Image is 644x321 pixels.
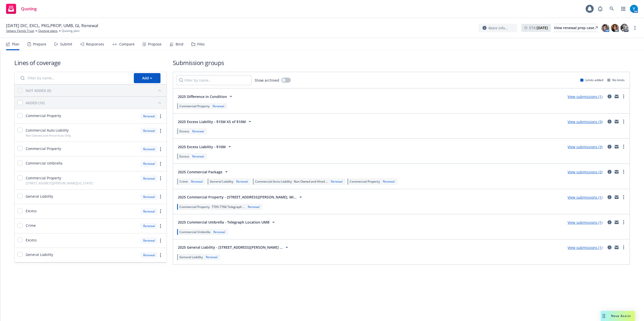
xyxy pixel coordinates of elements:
div: Renewal [141,223,157,229]
a: circleInformation [607,169,613,175]
div: Renewal [141,160,157,167]
span: General Liability [26,194,53,199]
div: ADDED (10) [26,100,45,105]
div: Renewal [141,113,157,119]
a: View submissions (3) [568,144,602,149]
a: more [621,144,627,150]
div: Renewal [141,194,157,200]
button: 2025 Commercial Umbrella - Telegraph Location UMB [176,217,278,227]
a: View submissions (1) [568,94,602,99]
span: [DATE] DIC, EXCL, PKG,PROP, UMB, GL Renewal [6,23,98,29]
button: 2025 Excess Liability - $15M XS of $10M [176,117,255,127]
div: Renewal [235,179,249,184]
div: Renewal [382,179,396,184]
button: 2025 Commercial Package [176,167,231,177]
span: Commercial Property [179,104,210,108]
div: View renewal prep case [554,24,598,32]
span: 2025 Excess Liability - $15M XS of $10M [178,119,246,124]
input: Filter by name... [18,73,131,83]
strong: [DATE] [537,25,548,30]
a: View renewal prep case [554,24,598,32]
a: more [157,223,164,229]
a: View submissions (1) [568,195,602,200]
div: Compare [119,42,135,46]
a: more [621,119,627,125]
span: General Liability [210,179,233,184]
button: ADDED (10) [26,99,164,107]
div: Plan [12,42,19,46]
a: Quoting [4,2,39,16]
a: more [621,93,627,99]
a: Sebanc Family Trust [6,29,34,33]
div: Renewal [141,237,157,244]
a: circleInformation [607,194,613,200]
div: Prepare [33,42,46,46]
div: Add [142,73,152,83]
a: View submissions (3) [568,119,602,124]
span: Crime [26,223,36,228]
a: more [621,169,627,175]
span: Excess [179,129,189,133]
span: 2025 Commercial Package [178,169,222,175]
div: Renewal [330,179,344,184]
div: Limits added [580,78,603,82]
h1: Lines of coverage [14,59,167,67]
a: more [157,175,164,181]
h1: Submission groups [173,59,630,67]
div: Renewal [141,252,157,258]
div: Files [197,42,205,46]
span: Commercial Property [26,113,61,118]
span: More info... [489,25,508,31]
a: circleInformation [607,244,613,250]
span: Commercial Property [26,146,61,151]
a: more [157,161,164,167]
a: circleInformation [607,93,613,99]
span: Crime [179,179,188,184]
img: photo [611,24,619,32]
div: Renewal [141,146,157,152]
button: Nova Assist [601,311,635,321]
div: Renewal [141,208,157,215]
a: more [157,146,164,152]
a: more [621,244,627,250]
a: View submissions (1) [568,220,602,225]
a: circleInformation [607,119,613,125]
div: Responses [86,42,104,46]
a: mail [614,169,620,175]
button: 2025 Difference in Condition [176,91,236,101]
div: Propose [148,42,162,46]
div: Drag to move [601,311,607,321]
a: mail [614,244,620,250]
span: Quoting plan [62,29,79,33]
span: Non Owned and Hired ... [294,179,328,184]
a: more [157,128,164,134]
span: Commercial Auto Liability [26,128,69,133]
button: More info... [478,24,517,32]
span: General Liability [179,255,203,259]
span: Commercial Umbrella [179,230,210,234]
div: Renewal [141,175,157,182]
button: 2025 Commercial Property - [STREET_ADDRESS][PERSON_NAME], Mi... [176,192,305,202]
span: Nova Assist [611,314,631,318]
div: Renewal [205,255,219,259]
span: 2025 Excess Liability - $10M [178,144,226,149]
div: Renewal [191,129,205,133]
button: 2025 Excess Liability - $10M [176,142,234,152]
span: Quoting [21,7,37,11]
a: mail [614,194,620,200]
button: 2025 General Liability - [STREET_ADDRESS][PERSON_NAME] ... [176,242,292,252]
span: Show archived [255,78,279,83]
span: Excess [26,237,37,243]
a: View submissions (1) [568,245,602,250]
div: Submit [60,42,72,46]
a: mail [614,219,620,225]
div: Renewal [191,154,205,158]
a: Switch app [618,4,628,14]
span: Excess [26,208,37,213]
button: NOT ADDED (0) [26,86,164,94]
span: 2025 Difference in Condition [178,94,227,99]
a: more [157,208,164,214]
span: Commercial Umbrella [26,160,62,166]
a: Search [607,4,617,14]
a: more [157,238,164,244]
